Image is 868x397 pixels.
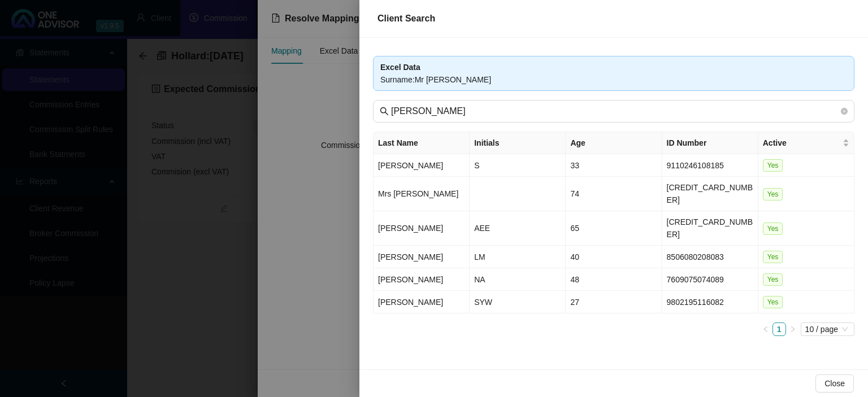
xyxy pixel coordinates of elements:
td: [CREDIT_CARD_NUMBER] [662,211,758,246]
td: Mrs [PERSON_NAME] [374,177,470,211]
span: close-circle [841,108,848,115]
div: Page Size [801,322,854,336]
div: Surname : Mr [PERSON_NAME] [380,73,847,86]
td: LM [470,246,566,268]
td: [PERSON_NAME] [374,211,470,246]
td: SYW [470,291,566,313]
span: 10 / page [805,323,850,335]
button: right [786,322,800,336]
span: Yes [763,159,783,172]
span: Yes [763,188,783,200]
td: 9110246108185 [662,154,758,177]
span: left [762,326,769,333]
a: 1 [773,323,785,335]
span: Yes [763,251,783,263]
td: [PERSON_NAME] [374,268,470,291]
th: Active [758,132,854,154]
span: search [380,107,389,116]
th: ID Number [662,132,758,154]
li: Previous Page [759,322,772,336]
td: NA [470,268,566,291]
span: Yes [763,296,783,308]
b: Excel Data [380,63,420,72]
span: close-circle [841,106,848,116]
span: Client Search [377,14,435,23]
span: right [789,326,796,333]
td: 7609075074089 [662,268,758,291]
span: 33 [570,161,579,170]
td: [PERSON_NAME] [374,291,470,313]
span: 48 [570,275,579,284]
td: AEE [470,211,566,246]
td: [PERSON_NAME] [374,154,470,177]
span: 27 [570,298,579,307]
td: [PERSON_NAME] [374,246,470,268]
th: Age [566,132,662,154]
input: Last Name [391,104,839,118]
span: Yes [763,223,783,235]
span: 74 [570,189,579,198]
button: left [759,322,772,336]
th: Last Name [374,132,470,154]
span: 65 [570,224,579,233]
li: Next Page [786,322,800,336]
td: 9802195116082 [662,291,758,313]
td: 8506080208083 [662,246,758,268]
li: 1 [772,322,786,336]
button: Close [815,374,854,392]
td: [CREDIT_CARD_NUMBER] [662,177,758,211]
span: Close [824,377,845,390]
span: 40 [570,252,579,261]
span: Active [763,137,840,149]
span: Yes [763,273,783,286]
th: Initials [470,132,566,154]
td: S [470,154,566,177]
